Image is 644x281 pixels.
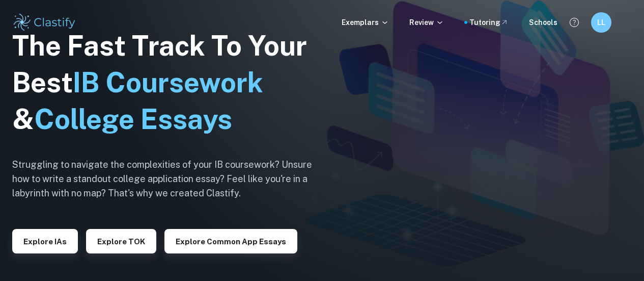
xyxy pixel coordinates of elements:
[86,229,156,253] button: Explore TOK
[566,14,583,31] button: Help and Feedback
[12,12,77,33] img: Clastify logo
[12,28,328,138] h1: The Fast Track To Your Best &
[469,17,509,28] a: Tutoring
[12,236,78,246] a: Explore IAs
[591,12,611,33] button: LL
[529,17,557,28] a: Schools
[34,103,232,135] span: College Essays
[86,236,156,246] a: Explore TOK
[409,17,444,28] p: Review
[12,229,78,253] button: Explore IAs
[596,17,607,28] h6: LL
[73,66,263,98] span: IB Coursework
[164,229,297,253] button: Explore Common App essays
[12,158,328,200] h6: Struggling to navigate the complexities of your IB coursework? Unsure how to write a standout col...
[164,236,297,246] a: Explore Common App essays
[342,17,389,28] p: Exemplars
